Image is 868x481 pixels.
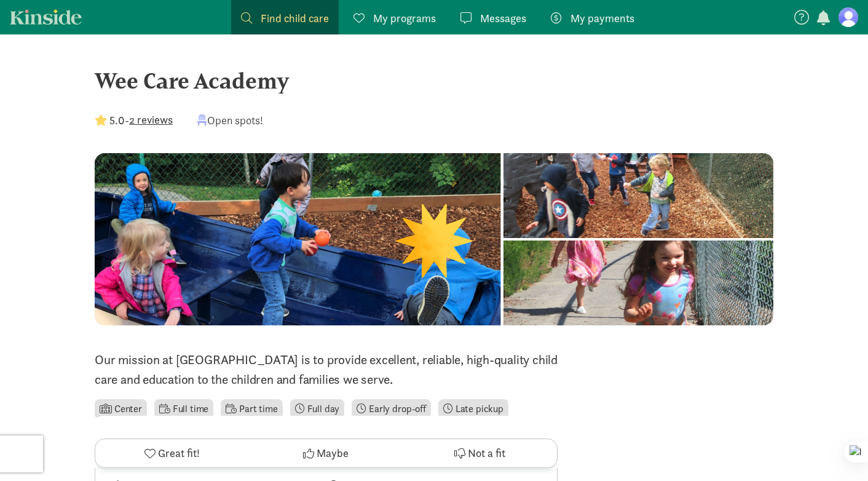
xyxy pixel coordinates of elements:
[317,445,349,461] span: Maybe
[95,399,147,419] li: Center
[438,399,508,419] li: Late pickup
[154,399,213,419] li: Full time
[95,64,773,97] div: Wee Care Academy
[197,112,263,129] div: Open spots!
[352,399,431,419] li: Early drop-off
[290,399,345,419] li: Full day
[129,111,173,128] button: 2 reviews
[10,9,82,25] a: Kinside
[95,112,173,129] div: -
[480,10,526,26] span: Messages
[570,10,634,26] span: My payments
[95,350,558,389] p: Our mission at [GEOGRAPHIC_DATA] is to provide excellent, reliable, high-quality child care and e...
[221,399,282,419] li: Part time
[158,445,200,461] span: Great fit!
[468,445,505,461] span: Not a fit
[261,10,329,26] span: Find child care
[95,439,249,467] button: Great fit!
[249,439,403,467] button: Maybe
[109,113,125,127] strong: 5.0
[373,10,436,26] span: My programs
[403,439,557,467] button: Not a fit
